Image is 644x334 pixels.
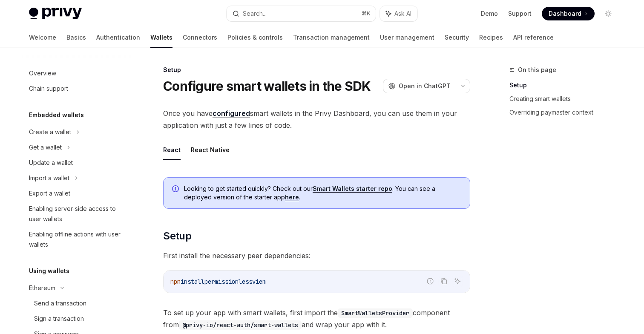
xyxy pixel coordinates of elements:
[22,227,131,252] a: Enabling offline actions with user wallets
[163,107,470,131] span: Once you have smart wallets in the Privy Dashboard, you can use them in your application with jus...
[479,27,503,48] a: Recipes
[518,65,556,75] span: On this page
[213,109,250,118] a: configured
[170,278,181,285] span: npm
[29,68,56,78] div: Overview
[29,27,56,48] a: Welcome
[481,9,498,18] a: Demo
[445,27,469,48] a: Security
[163,307,470,331] span: To set up your app with smart wallets, first import the component from and wrap your app with it.
[29,83,68,94] div: Chain support
[163,78,371,94] h1: Configure smart wallets in the SDK
[183,27,217,48] a: Connectors
[29,266,69,276] h5: Using wallets
[549,9,581,18] span: Dashboard
[399,82,451,90] span: Open in ChatGPT
[163,66,470,74] div: Setup
[204,278,252,285] span: permissionless
[438,276,449,287] button: Copy the contents from the code block
[34,298,86,308] div: Send a transaction
[29,127,71,137] div: Create a wallet
[29,158,73,168] div: Update a wallet
[380,6,417,21] button: Ask AI
[22,311,131,326] a: Sign a transaction
[191,140,230,160] button: React Native
[163,250,470,262] span: First install the necessary peer dependencies:
[184,184,461,202] span: Looking to get started quickly? Check out our . You can see a deployed version of the starter app .
[227,27,283,48] a: Policies & controls
[163,229,191,243] span: Setup
[509,78,622,92] a: Setup
[22,201,131,227] a: Enabling server-side access to user wallets
[29,110,84,120] h5: Embedded wallets
[179,320,302,330] code: @privy-io/react-auth/smart-wallets
[394,9,411,18] span: Ask AI
[29,204,126,224] div: Enabling server-side access to user wallets
[22,155,131,170] a: Update a wallet
[29,173,69,183] div: Import a wallet
[542,7,595,20] a: Dashboard
[508,9,532,18] a: Support
[29,188,70,199] div: Export a wallet
[150,27,172,48] a: Wallets
[509,92,622,106] a: Creating smart wallets
[29,142,62,153] div: Get a wallet
[22,81,131,96] a: Chain support
[181,278,204,285] span: install
[243,9,267,19] div: Search...
[452,276,463,287] button: Ask AI
[96,27,140,48] a: Authentication
[22,186,131,201] a: Export a wallet
[163,140,181,160] button: React
[293,27,370,48] a: Transaction management
[227,6,376,21] button: Search...⌘K
[172,185,181,194] svg: Info
[383,79,456,93] button: Open in ChatGPT
[285,193,299,201] a: here
[22,296,131,311] a: Send a transaction
[22,66,131,81] a: Overview
[66,27,86,48] a: Basics
[313,185,392,193] a: Smart Wallets starter repo
[601,7,615,20] button: Toggle dark mode
[252,278,266,285] span: viem
[338,308,413,318] code: SmartWalletsProvider
[380,27,434,48] a: User management
[513,27,554,48] a: API reference
[29,8,82,20] img: light logo
[362,10,371,17] span: ⌘ K
[34,314,84,324] div: Sign a transaction
[509,106,622,119] a: Overriding paymaster context
[425,276,436,287] button: Report incorrect code
[29,283,55,293] div: Ethereum
[29,229,126,250] div: Enabling offline actions with user wallets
